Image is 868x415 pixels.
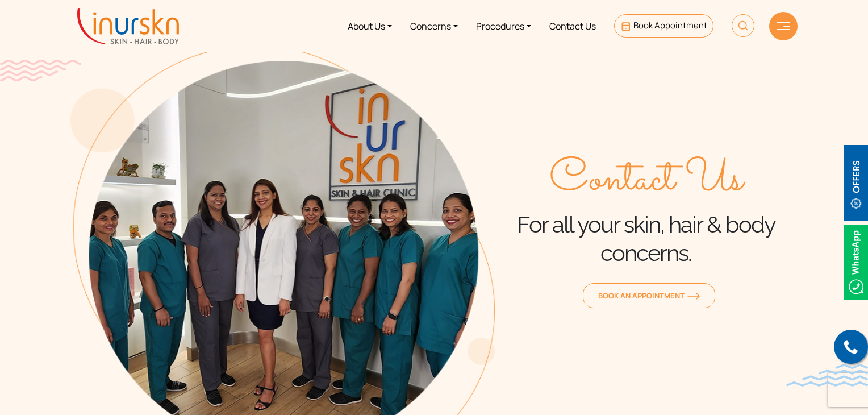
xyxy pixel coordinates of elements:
a: Whatsappicon [844,255,868,268]
img: inurskn-logo [77,8,179,44]
a: Book an Appointmentorange-arrow [583,283,715,308]
span: Book an Appointment [598,290,700,301]
div: For all your skin, hair & body concerns. [495,155,798,267]
a: Book Appointment [614,14,713,38]
a: Contact Us [540,5,605,47]
img: Whatsappicon [844,225,868,300]
span: Contact Us [549,155,743,206]
img: hamLine.svg [777,22,790,30]
img: offerBt [844,145,868,221]
img: orange-arrow [687,293,700,300]
a: Concerns [401,5,467,47]
img: bluewave [786,364,868,387]
span: Book Appointment [633,19,707,31]
a: Procedures [467,5,540,47]
img: HeaderSearch [732,14,754,37]
a: About Us [339,5,401,47]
